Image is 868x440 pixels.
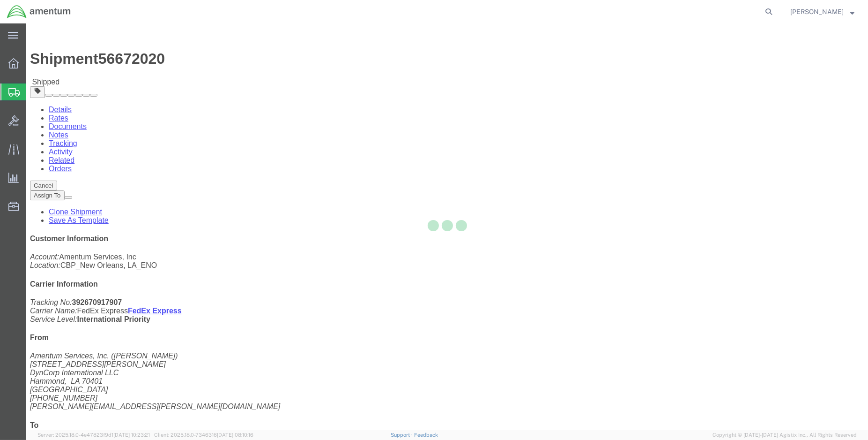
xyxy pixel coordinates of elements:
img: logo [7,5,71,19]
a: Feedback [414,432,438,438]
span: Server: 2025.18.0-4e47823f9d1 [37,432,150,438]
span: Client: 2025.18.0-7346316 [154,432,253,438]
span: [DATE] 10:23:21 [113,432,150,438]
span: Brian Marquez [790,7,844,17]
button: [PERSON_NAME] [790,6,855,17]
a: Support [391,432,414,438]
span: Copyright © [DATE]-[DATE] Agistix Inc., All Rights Reserved [712,431,857,439]
span: [DATE] 08:10:16 [217,432,253,438]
